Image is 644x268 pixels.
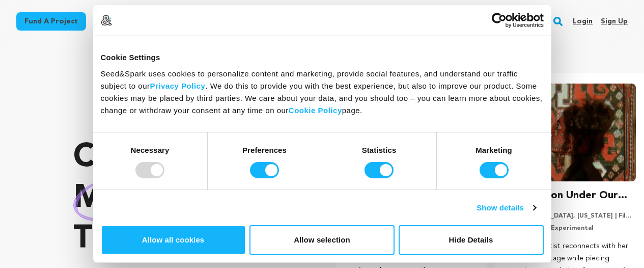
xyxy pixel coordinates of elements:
button: Hide Details [399,225,544,255]
p: Documentary, Experimental [505,224,636,232]
div: Cookie Settings [101,51,544,64]
strong: Necessary [131,145,170,154]
a: Show details [477,202,536,214]
a: Usercentrics Cookiebot - opens in a new window [455,13,544,28]
p: [GEOGRAPHIC_DATA], [US_STATE] | Film Feature [505,212,636,220]
button: Allow all cookies [101,225,246,255]
a: Start a project [92,12,164,31]
strong: Marketing [475,145,512,154]
a: Fund a project [16,12,86,31]
h3: The Dragon Under Our Feet [505,187,636,204]
div: Seed&Spark uses cookies to personalize content and marketing, provide social features, and unders... [101,67,544,116]
p: Crowdfunding that . [73,138,295,260]
a: Privacy Policy [150,81,206,90]
a: Sign up [601,13,628,30]
strong: Statistics [362,145,397,154]
button: Allow selection [249,225,395,255]
a: Login [573,13,593,30]
img: logo [101,15,112,26]
a: Cookie Policy [289,105,342,114]
img: The Dragon Under Our Feet image [505,84,636,181]
strong: Preferences [242,145,287,154]
img: hand sketched image [73,176,161,221]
